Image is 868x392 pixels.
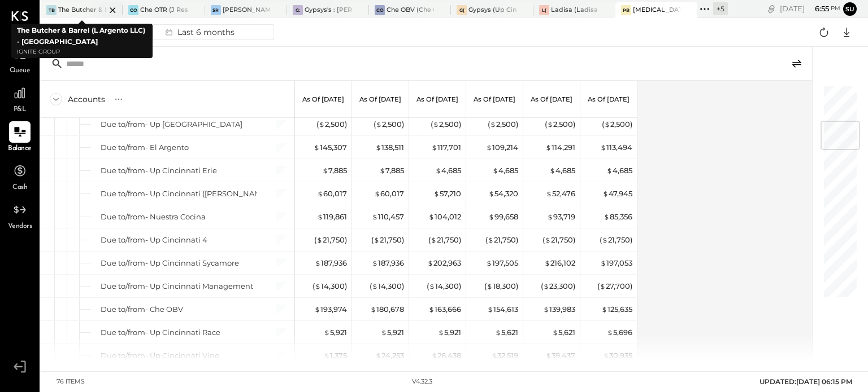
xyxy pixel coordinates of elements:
span: $ [376,120,382,129]
div: 5,621 [552,327,575,338]
span: $ [543,281,549,290]
span: UPDATED: [DATE] 06:15 PM [759,377,852,386]
div: Due to/from- Che OBV [101,304,183,315]
span: $ [602,189,609,198]
span: $ [429,281,435,290]
div: 5,921 [381,327,404,338]
div: ( 2,500 ) [316,119,347,130]
div: 1,375 [324,350,347,361]
div: [PERSON_NAME]' Rooftop - Ignite [223,6,270,15]
a: Cash [1,160,39,193]
div: 113,494 [600,142,632,153]
div: Due to/from- Up Cincinnati Erie [101,165,217,176]
div: ( 21,750 ) [314,235,347,245]
div: 5,921 [324,327,347,338]
span: $ [433,189,440,198]
span: $ [495,328,501,337]
span: 6 : 55 [806,3,829,14]
div: Last 6 months [159,25,239,39]
button: su [843,2,857,16]
div: 60,017 [317,188,347,199]
span: $ [545,235,551,244]
span: $ [375,143,381,152]
div: ( 21,750 ) [428,235,461,245]
div: ( 23,300 ) [541,281,575,292]
div: 163,666 [428,304,461,315]
div: Che OBV (Che OBV LLC) - Ignite [387,6,434,15]
span: $ [488,235,494,244]
div: 54,320 [488,188,518,199]
a: Balance [1,121,39,154]
div: ( 14,300 ) [313,281,347,292]
div: Balance Sheet [70,23,148,41]
div: ( 2,500 ) [602,119,632,130]
div: TB [46,5,57,15]
span: $ [600,258,606,267]
div: Due to/from- Nuestra Cocina [101,212,206,222]
span: $ [381,328,387,337]
div: Gypsys's : [PERSON_NAME] on the levee [305,6,352,15]
div: CO [375,5,385,15]
div: 39,437 [545,350,575,361]
span: $ [543,305,549,314]
span: $ [372,258,378,267]
span: Vendors [8,222,32,232]
div: [DATE] [780,3,840,14]
span: $ [552,328,558,337]
span: $ [427,258,433,267]
span: pm [831,5,840,12]
div: 138,511 [375,142,404,153]
div: ( 14,300 ) [370,281,404,292]
span: $ [545,351,552,360]
span: $ [314,143,320,152]
div: 114,291 [545,142,575,153]
span: $ [428,212,435,221]
a: Queue [1,43,39,76]
div: 76 items [57,377,85,386]
a: Vendors [1,199,39,232]
span: Cash [12,183,27,193]
a: P&L [1,82,39,115]
div: 202,963 [427,258,461,268]
span: $ [315,258,321,267]
span: $ [602,235,608,244]
span: $ [317,189,323,198]
span: $ [435,166,441,175]
span: $ [603,351,609,360]
div: 52,476 [546,188,575,199]
div: v 4.32.3 [412,377,432,386]
span: $ [490,120,496,129]
span: $ [317,212,323,221]
div: copy link [766,3,777,15]
div: ( 2,500 ) [545,119,575,130]
div: 187,936 [315,258,347,268]
div: 125,635 [601,304,632,315]
span: $ [547,212,553,221]
div: 216,102 [544,258,575,268]
div: ( 27,700 ) [597,281,632,292]
span: $ [606,166,613,175]
div: The Butcher & Barrel (L Argento LLC) - [GEOGRAPHIC_DATA] [58,6,106,15]
div: 197,505 [486,258,518,268]
div: ( 2,500 ) [374,119,404,130]
span: $ [431,143,437,152]
div: Due to/from- Up Cincinnati ([PERSON_NAME]) [101,188,271,199]
span: $ [488,212,494,221]
p: As of [DATE] [416,95,458,103]
div: G: [293,5,303,15]
span: $ [604,120,610,129]
div: 197,053 [600,258,632,268]
span: $ [316,235,323,244]
div: ( 14,300 ) [427,281,461,292]
span: $ [315,281,321,290]
span: $ [431,235,437,244]
span: $ [438,328,444,337]
span: $ [544,258,550,267]
span: $ [549,166,555,175]
span: $ [488,189,494,198]
div: 99,658 [488,212,518,222]
div: 5,621 [495,327,518,338]
div: 7,885 [379,165,404,176]
div: Gypsys (Up Cincinnati LLC) - Ignite [468,6,516,15]
div: CO [128,5,138,15]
